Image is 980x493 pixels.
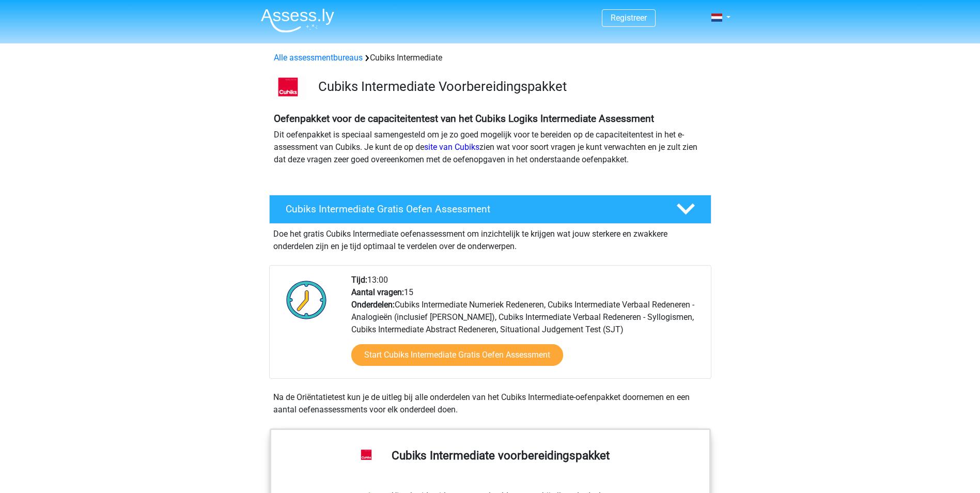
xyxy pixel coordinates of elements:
[351,300,395,310] b: Onderdelen:
[270,52,711,64] div: Cubiks Intermediate
[269,391,711,416] div: Na de Oriëntatietest kun je de uitleg bij alle onderdelen van het Cubiks Intermediate-oefenpakket...
[286,203,660,215] h4: Cubiks Intermediate Gratis Oefen Assessment
[261,8,334,33] img: Assessly
[611,13,647,23] a: Registreer
[344,274,710,378] div: 13:00 15 Cubiks Intermediate Numeriek Redeneren, Cubiks Intermediate Verbaal Redeneren - Analogie...
[351,344,563,366] a: Start Cubiks Intermediate Gratis Oefen Assessment
[318,79,703,95] h3: Cubiks Intermediate Voorbereidingspakket
[274,53,363,63] a: Alle assessmentbureaus
[274,113,654,125] b: Oefenpakket voor de capaciteitentest van het Cubiks Logiks Intermediate Assessment
[270,76,306,100] img: logo-cubiks-300x193.png
[424,142,479,152] a: site van Cubiks
[351,275,367,285] b: Tijd:
[281,274,333,326] img: Klok
[274,129,707,166] p: Dit oefenpakket is speciaal samengesteld om je zo goed mogelijk voor te bereiden op de capaciteit...
[265,195,715,224] a: Cubiks Intermediate Gratis Oefen Assessment
[269,224,711,253] div: Doe het gratis Cubiks Intermediate oefenassessment om inzichtelijk te krijgen wat jouw sterkere e...
[351,287,404,297] b: Aantal vragen:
